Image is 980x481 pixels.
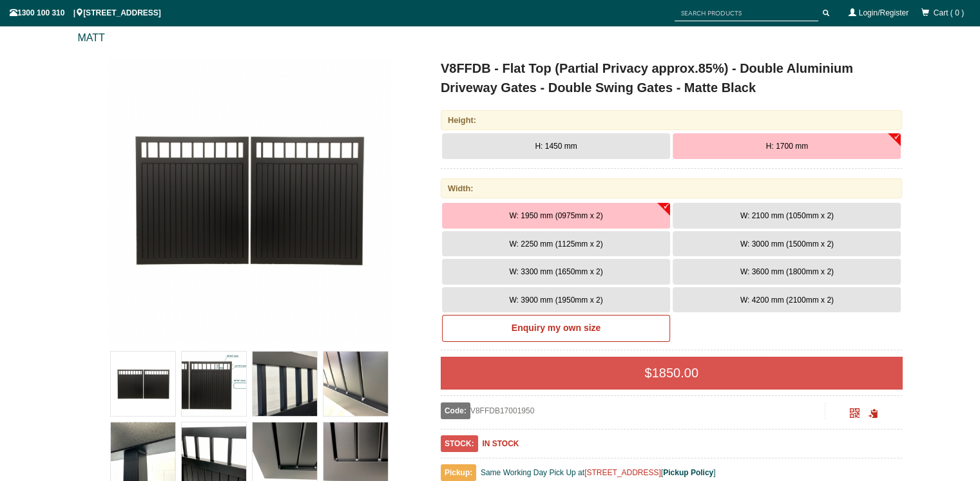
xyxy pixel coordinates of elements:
[253,352,317,416] img: V8FFDB - Flat Top (Partial Privacy approx.85%) - Double Aluminium Driveway Gates - Double Swing G...
[442,203,670,229] button: W: 1950 mm (0975mm x 2)
[481,468,716,477] span: Same Working Day Pick Up at [ ]
[663,468,713,477] a: Pickup Policy
[509,296,602,305] span: W: 3900 mm (1950mm x 2)
[740,240,834,249] span: W: 3000 mm (1500mm x 2)
[584,468,661,477] a: [STREET_ADDRESS]
[509,240,602,249] span: W: 2250 mm (1125mm x 2)
[673,231,901,257] button: W: 3000 mm (1500mm x 2)
[766,142,808,151] span: H: 1700 mm
[441,435,478,452] span: STOCK:
[850,410,860,419] a: Click to enlarge and scan to share.
[673,287,901,313] button: W: 4200 mm (2100mm x 2)
[441,357,903,389] div: $
[442,231,670,257] button: W: 2250 mm (1125mm x 2)
[673,259,901,285] button: W: 3600 mm (1800mm x 2)
[441,464,476,481] span: Pickup:
[509,267,602,276] span: W: 3300 mm (1650mm x 2)
[441,59,903,97] h1: V8FFDB - Flat Top (Partial Privacy approx.85%) - Double Aluminium Driveway Gates - Double Swing G...
[934,8,964,17] span: Cart ( 0 )
[675,5,818,21] input: SEARCH PRODUCTS
[740,211,834,220] span: W: 2100 mm (1050mm x 2)
[441,178,903,198] div: Width:
[111,352,175,416] img: V8FFDB - Flat Top (Partial Privacy approx.85%) - Double Aluminium Driveway Gates - Double Swing G...
[859,8,908,17] a: Login/Register
[79,59,420,342] a: V8FFDB - Flat Top (Partial Privacy approx.85%) - Double Aluminium Driveway Gates - Double Swing G...
[442,315,670,342] a: Enquiry my own size
[535,142,577,151] span: H: 1450 mm
[673,133,901,159] button: H: 1700 mm
[512,323,600,333] b: Enquiry my own size
[652,366,698,380] span: 1850.00
[441,110,903,130] div: Height:
[482,439,519,448] b: IN STOCK
[10,8,161,17] span: 1300 100 310 | [STREET_ADDRESS]
[740,267,834,276] span: W: 3600 mm (1800mm x 2)
[509,211,602,220] span: W: 1950 mm (0975mm x 2)
[108,59,391,342] img: V8FFDB - Flat Top (Partial Privacy approx.85%) - Double Aluminium Driveway Gates - Double Swing G...
[442,259,670,285] button: W: 3300 mm (1650mm x 2)
[78,2,903,59] div: > > >
[442,133,670,159] button: H: 1450 mm
[441,402,825,419] div: V8FFDB17001950
[740,296,834,305] span: W: 4200 mm (2100mm x 2)
[182,352,246,416] img: V8FFDB - Flat Top (Partial Privacy approx.85%) - Double Aluminium Driveway Gates - Double Swing G...
[442,287,670,313] button: W: 3900 mm (1950mm x 2)
[323,352,388,416] img: V8FFDB - Flat Top (Partial Privacy approx.85%) - Double Aluminium Driveway Gates - Double Swing G...
[673,203,901,229] button: W: 2100 mm (1050mm x 2)
[441,402,470,419] span: Code:
[868,409,878,419] span: Click to copy the URL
